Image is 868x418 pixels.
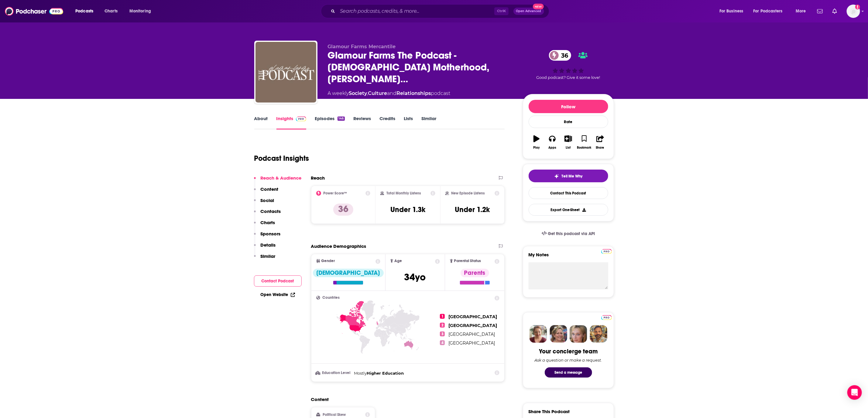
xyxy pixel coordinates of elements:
p: Sponsors [261,231,281,237]
span: Good podcast? Give it some love! [537,75,600,80]
button: Content [254,186,279,197]
button: open menu [791,6,814,16]
a: Culture [368,90,387,96]
span: Logged in as ZoeJethani [847,5,860,18]
div: Share [596,146,604,150]
span: Ctrl K [494,7,509,15]
p: Charts [261,220,275,225]
a: Podchaser - Follow, Share and Rate Podcasts [5,5,63,17]
button: Apps [544,131,560,153]
a: 36 [549,50,571,61]
p: 36 [333,204,353,216]
a: Reviews [353,116,371,130]
input: Search podcasts, credits, & more... [338,6,494,16]
span: 4 [440,340,445,345]
img: Podchaser Pro [296,116,307,121]
div: Bookmark [577,146,591,150]
span: , [367,90,368,96]
a: Pro website [601,314,612,320]
button: Reach & Audience [254,175,302,186]
span: Glamour Farms Mercantile [328,44,396,49]
button: open menu [125,6,159,16]
button: Contacts [254,208,281,220]
button: Follow [529,100,608,113]
span: Tell Me Why [561,174,582,179]
div: Apps [548,146,556,150]
h2: Power Score™ [324,191,347,195]
h3: Under 1.2k [455,205,490,214]
h2: Content [311,396,500,402]
div: Open Intercom Messenger [847,385,862,400]
span: New [533,4,544,9]
a: Credits [379,116,395,130]
h1: Podcast Insights [254,154,309,163]
img: Sydney Profile [530,325,547,343]
a: Get this podcast via API [537,226,600,241]
img: tell me why sparkle [554,174,559,179]
p: Similar [261,253,276,259]
img: Podchaser Pro [601,249,612,254]
button: Sponsors [254,231,281,242]
button: Charts [254,220,275,231]
button: Play [529,131,544,153]
a: InsightsPodchaser Pro [276,116,307,130]
h3: Under 1.3k [390,205,425,214]
span: For Podcasters [753,7,783,15]
span: 34 yo [404,271,426,283]
p: Contacts [261,208,281,214]
a: Lists [404,116,413,130]
button: Share [592,131,608,153]
span: Age [394,259,402,263]
span: Podcasts [75,7,93,15]
span: 2 [440,323,445,328]
h3: Share This Podcast [529,409,570,414]
button: Similar [254,253,276,265]
button: Social [254,197,274,209]
h2: Reach [311,175,325,181]
span: [GEOGRAPHIC_DATA] [448,332,495,337]
span: Parental Status [454,259,481,263]
p: Details [261,242,276,248]
img: Glamour Farms The Podcast - Christian Motherhood, Faith Based Encouragement, Stay at Home Mom, Ho... [256,42,316,103]
span: More [796,7,806,15]
img: Jules Profile [570,325,587,343]
span: 3 [440,332,445,336]
a: Show notifications dropdown [830,6,839,16]
p: Social [261,197,274,203]
h3: Education Level [316,371,352,375]
h2: New Episode Listens [451,191,485,195]
a: Similar [421,116,436,130]
div: Parents [461,269,489,277]
svg: Add a profile image [855,5,860,9]
h2: Total Monthly Listens [386,191,421,195]
div: 36Good podcast? Give it some love! [523,44,614,86]
div: Ask a question or make a request. [535,358,602,362]
p: Reach & Audience [261,175,302,181]
span: Get this podcast via API [548,231,595,236]
button: open menu [71,6,101,16]
a: Episodes146 [315,116,345,130]
span: [GEOGRAPHIC_DATA] [448,340,495,346]
button: open menu [715,6,751,16]
a: Charts [101,6,121,16]
img: Barbara Profile [550,325,567,343]
div: 146 [338,116,345,121]
button: Bookmark [576,131,592,153]
h2: Audience Demographics [311,243,366,249]
p: Content [261,186,279,192]
button: List [560,131,576,153]
div: List [566,146,571,150]
div: Search podcasts, credits, & more... [327,4,555,18]
button: Details [254,242,276,253]
span: Higher Education [367,371,404,376]
a: Society [349,90,367,96]
button: tell me why sparkleTell Me Why [529,170,608,182]
button: Open AdvancedNew [513,8,544,15]
span: Countries [323,296,340,300]
a: Pro website [601,248,612,254]
img: Jon Profile [590,325,607,343]
img: Podchaser Pro [601,315,612,320]
div: Rate [529,116,608,128]
div: A weekly podcast [328,90,451,97]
